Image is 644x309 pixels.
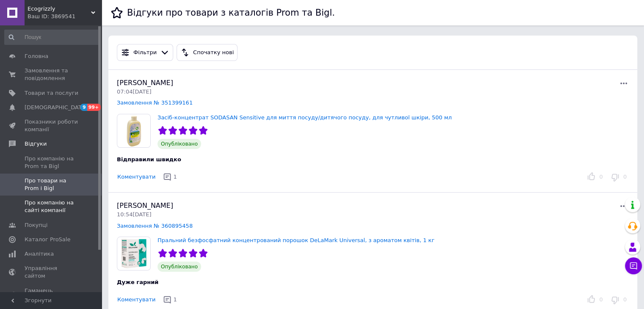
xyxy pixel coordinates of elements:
[4,30,100,45] input: Пошук
[161,171,180,184] button: 1
[158,262,201,272] span: Опубліковано
[25,118,78,133] span: Показники роботи компанії
[117,88,151,95] span: 07:04[DATE]
[117,237,150,270] img: Пральний безфосфатний концентрований порошок DeLaMark Universal, з ароматом квітів, 1 кг
[25,221,47,229] span: Покупці
[132,48,158,57] div: Фільтри
[25,67,78,82] span: Замовлення та повідомлення
[117,279,158,285] span: Дуже гарний
[25,250,54,258] span: Аналітика
[158,139,201,149] span: Опубліковано
[25,177,78,192] span: Про товари на Prom і Bigl
[25,236,70,243] span: Каталог ProSale
[28,13,102,20] div: Ваш ID: 3869541
[161,293,180,306] button: 1
[117,99,193,106] a: Замовлення № 351399161
[173,296,177,303] span: 1
[117,173,156,182] button: Коментувати
[117,211,151,218] span: 10:54[DATE]
[87,104,101,111] span: 99+
[191,48,235,57] div: Спочатку нові
[117,295,156,304] button: Коментувати
[28,5,91,13] span: Ecogrizzly
[177,44,238,61] button: Спочатку нові
[25,140,47,148] span: Відгуки
[625,257,642,274] button: Чат з покупцем
[25,104,87,111] span: [DEMOGRAPHIC_DATA]
[173,174,177,180] span: 1
[25,52,48,60] span: Головна
[158,237,434,243] a: Пральний безфосфатний концентрований порошок DeLaMark Universal, з ароматом квітів, 1 кг
[25,155,78,170] span: Про компанію на Prom та Bigl
[25,287,78,302] span: Гаманець компанії
[117,114,150,147] img: Засіб-концентрат SODASAN Sensitive для миття посуду/дитячого посуду, для чутливої шкіри, 500 мл
[117,156,181,163] span: Відправили швидко
[127,8,335,18] h1: Відгуки про товари з каталогів Prom та Bigl.
[117,44,173,61] button: Фільтри
[117,223,193,229] a: Замовлення № 360895458
[25,199,78,214] span: Про компанію на сайті компанії
[25,89,78,97] span: Товари та послуги
[80,104,87,111] span: 9
[25,265,78,280] span: Управління сайтом
[117,201,173,210] span: [PERSON_NAME]
[158,114,452,121] a: Засіб-концентрат SODASAN Sensitive для миття посуду/дитячого посуду, для чутливої шкіри, 500 мл
[117,79,173,87] span: [PERSON_NAME]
